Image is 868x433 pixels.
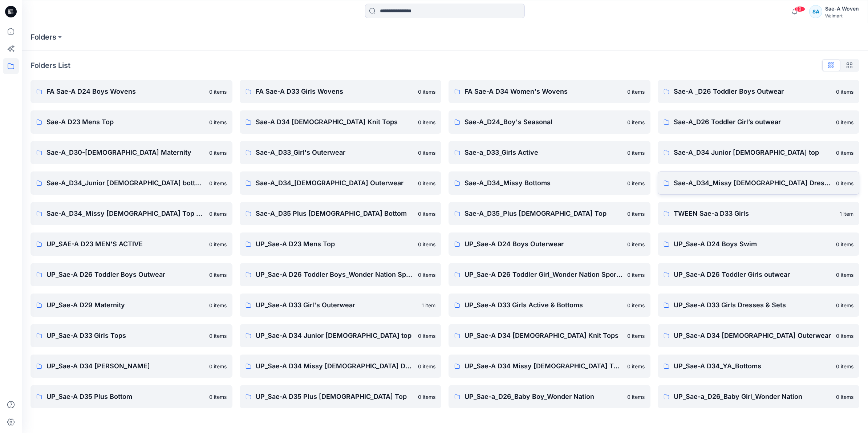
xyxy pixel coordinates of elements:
[418,88,435,96] p: 0 items
[674,86,832,97] p: Sae-A _D26 Toddler Boys Outwear
[836,271,853,279] p: 0 items
[46,331,205,341] p: UP_Sae-A D33 Girls Tops
[256,392,414,402] p: UP_Sae-A D35 Plus [DEMOGRAPHIC_DATA] Top
[836,179,853,187] p: 0 items
[240,232,442,256] a: UP_Sae-A D23 Mens Top0 items
[627,302,645,309] p: 0 items
[836,332,853,340] p: 0 items
[418,363,435,370] p: 0 items
[825,13,859,19] div: Walmart
[449,141,650,164] a: Sae-a_D33_Girls Active0 items
[209,393,227,401] p: 0 items
[449,294,650,317] a: UP_Sae-A D33 Girls Active & Bottoms0 items
[836,393,853,401] p: 0 items
[658,80,860,103] a: Sae-A _D26 Toddler Boys Outwear0 items
[449,171,650,195] a: Sae-A_D34_Missy Bottoms0 items
[240,141,442,164] a: Sae-A_D33_Girl's Outerwear0 items
[209,88,227,96] p: 0 items
[836,302,853,309] p: 0 items
[31,263,232,286] a: UP_Sae-A D26 Toddler Boys Outwear0 items
[209,332,227,340] p: 0 items
[836,363,853,370] p: 0 items
[794,6,805,12] span: 99+
[674,147,832,158] p: Sae-A_D34 Junior [DEMOGRAPHIC_DATA] top
[256,270,414,280] p: UP_Sae-A D26 Toddler Boys_Wonder Nation Sportswear
[449,110,650,134] a: Sae-A_D24_Boy's Seasonal0 items
[240,324,442,347] a: UP_Sae-A D34 Junior [DEMOGRAPHIC_DATA] top0 items
[465,361,623,371] p: UP_Sae-A D34 Missy [DEMOGRAPHIC_DATA] Top Woven
[465,86,623,97] p: FA Sae-A D34 Women's Wovens
[256,117,414,127] p: Sae-A D34 [DEMOGRAPHIC_DATA] Knit Tops
[46,270,205,280] p: UP_Sae-A D26 Toddler Boys Outwear
[674,117,832,127] p: Sae-A_D26 Toddler Girl’s outwear
[418,179,435,187] p: 0 items
[209,118,227,126] p: 0 items
[674,392,832,402] p: UP_Sae-a_D26_Baby Girl_Wonder Nation
[240,294,442,317] a: UP_Sae-A D33 Girl's Outerwear1 item
[658,141,860,164] a: Sae-A_D34 Junior [DEMOGRAPHIC_DATA] top0 items
[627,179,645,187] p: 0 items
[674,331,832,341] p: UP_Sae-A D34 [DEMOGRAPHIC_DATA] Outerwear
[825,4,859,13] div: Sae-A Woven
[256,209,414,219] p: Sae-A_D35 Plus [DEMOGRAPHIC_DATA] Bottom
[465,392,623,402] p: UP_Sae-a_D26_Baby Boy_Wonder Nation
[46,147,205,158] p: Sae-A_D30-[DEMOGRAPHIC_DATA] Maternity
[658,263,860,286] a: UP_Sae-A D26 Toddler Girls outwear0 items
[418,271,435,279] p: 0 items
[31,324,232,347] a: UP_Sae-A D33 Girls Tops0 items
[209,210,227,218] p: 0 items
[658,110,860,134] a: Sae-A_D26 Toddler Girl’s outwear0 items
[240,202,442,225] a: Sae-A_D35 Plus [DEMOGRAPHIC_DATA] Bottom0 items
[46,361,205,371] p: UP_Sae-A D34 [PERSON_NAME]
[465,117,623,127] p: Sae-A_D24_Boy's Seasonal
[256,178,414,188] p: Sae-A_D34_[DEMOGRAPHIC_DATA] Outerwear
[256,331,414,341] p: UP_Sae-A D34 Junior [DEMOGRAPHIC_DATA] top
[836,149,853,157] p: 0 items
[256,361,414,371] p: UP_Sae-A D34 Missy [DEMOGRAPHIC_DATA] Dresses
[658,355,860,378] a: UP_Sae-A D34_YA_Bottoms0 items
[418,210,435,218] p: 0 items
[658,294,860,317] a: UP_Sae-A D33 Girls Dresses & Sets0 items
[840,210,853,218] p: 1 item
[240,171,442,195] a: Sae-A_D34_[DEMOGRAPHIC_DATA] Outerwear0 items
[836,118,853,126] p: 0 items
[418,149,435,157] p: 0 items
[627,363,645,370] p: 0 items
[465,270,623,280] p: UP_Sae-A D26 Toddler Girl_Wonder Nation Sportswear
[674,300,832,310] p: UP_Sae-A D33 Girls Dresses & Sets
[31,110,232,134] a: Sae-A D23 Mens Top0 items
[627,149,645,157] p: 0 items
[674,239,832,249] p: UP_Sae-A D24 Boys Swim
[209,302,227,309] p: 0 items
[31,60,70,71] p: Folders List
[658,232,860,256] a: UP_Sae-A D24 Boys Swim0 items
[31,232,232,256] a: UP_SAE-A D23 MEN'S ACTIVE0 items
[240,355,442,378] a: UP_Sae-A D34 Missy [DEMOGRAPHIC_DATA] Dresses0 items
[418,332,435,340] p: 0 items
[449,202,650,225] a: Sae-A_D35_Plus [DEMOGRAPHIC_DATA] Top0 items
[836,88,853,96] p: 0 items
[422,302,435,309] p: 1 item
[627,240,645,248] p: 0 items
[449,355,650,378] a: UP_Sae-A D34 Missy [DEMOGRAPHIC_DATA] Top Woven0 items
[209,179,227,187] p: 0 items
[449,80,650,103] a: FA Sae-A D34 Women's Wovens0 items
[836,240,853,248] p: 0 items
[465,300,623,310] p: UP_Sae-A D33 Girls Active & Bottoms
[418,240,435,248] p: 0 items
[627,332,645,340] p: 0 items
[31,80,232,103] a: FA Sae-A D24 Boys Wovens0 items
[209,271,227,279] p: 0 items
[46,392,205,402] p: UP_Sae-A D35 Plus Bottom
[627,118,645,126] p: 0 items
[46,178,205,188] p: Sae-A_D34_Junior [DEMOGRAPHIC_DATA] bottom
[240,263,442,286] a: UP_Sae-A D26 Toddler Boys_Wonder Nation Sportswear0 items
[31,202,232,225] a: Sae-A_D34_Missy [DEMOGRAPHIC_DATA] Top Woven0 items
[658,385,860,408] a: UP_Sae-a_D26_Baby Girl_Wonder Nation0 items
[465,239,623,249] p: UP_Sae-A D24 Boys Outerwear
[31,355,232,378] a: UP_Sae-A D34 [PERSON_NAME]0 items
[465,331,623,341] p: UP_Sae-A D34 [DEMOGRAPHIC_DATA] Knit Tops
[809,5,822,18] div: SA
[31,141,232,164] a: Sae-A_D30-[DEMOGRAPHIC_DATA] Maternity0 items
[627,88,645,96] p: 0 items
